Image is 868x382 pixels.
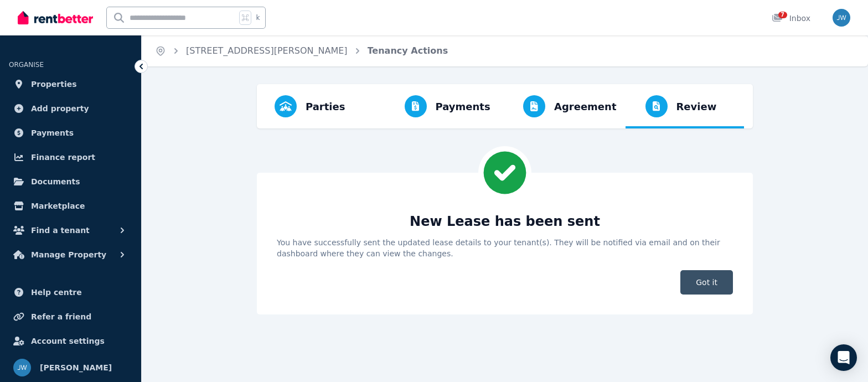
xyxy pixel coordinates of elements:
img: Jake Wakil [833,9,850,27]
a: [STREET_ADDRESS][PERSON_NAME] [186,45,348,56]
span: Documents [31,175,80,188]
a: Refer a friend [9,306,132,328]
a: Payments [9,122,132,144]
img: Jake Wakil [13,359,31,376]
span: Marketplace [31,199,85,213]
span: Add property [31,102,89,115]
span: 7 [778,12,787,18]
p: You have successfully sent the updated lease details to your tenant(s). They will be notified via... [277,237,733,259]
span: Finance report [31,151,95,164]
span: [PERSON_NAME] [40,361,112,374]
a: Add property [9,97,132,120]
span: Refer a friend [31,310,91,323]
a: Marketplace [9,195,132,217]
span: Properties [31,78,77,91]
span: Help centre [31,286,82,299]
span: Got it [680,270,733,295]
span: k [256,13,260,22]
span: Account settings [31,334,105,348]
a: Properties [9,73,132,95]
span: ORGANISE [9,61,44,69]
a: Finance report [9,146,132,168]
a: Tenancy Actions [368,45,448,56]
span: Manage Property [31,248,106,261]
a: Account settings [9,330,132,352]
h3: New Lease has been sent [410,213,600,230]
img: RentBetter [18,9,93,26]
a: Documents [9,171,132,193]
a: Help centre [9,281,132,303]
button: Manage Property [9,244,132,266]
nav: Breadcrumb [142,35,461,66]
span: Find a tenant [31,224,90,237]
nav: Progress [257,84,753,128]
span: Payments [31,126,74,140]
div: Open Intercom Messenger [830,344,857,371]
button: Find a tenant [9,219,132,241]
div: Inbox [772,13,810,24]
